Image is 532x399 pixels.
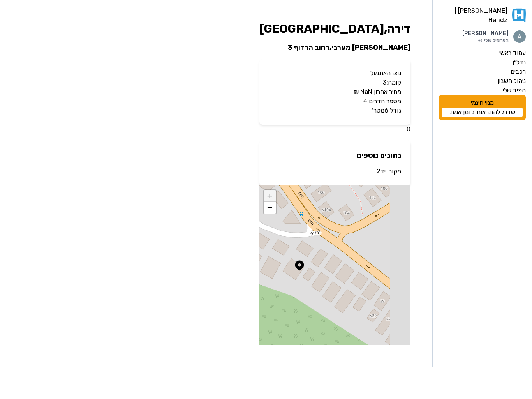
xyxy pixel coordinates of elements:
[499,48,526,58] label: עמוד ראשי
[269,167,401,176] p: מקור:
[497,76,526,86] label: ניהול חשבון
[267,203,272,212] span: −
[253,16,417,351] div: 0
[259,22,410,36] h1: דירה , [GEOGRAPHIC_DATA]
[439,86,526,95] a: הפיד שלי
[439,95,526,120] div: מנוי חינמי
[462,30,509,37] p: [PERSON_NAME]
[503,86,526,95] label: הפיד שלי
[294,260,305,271] img: Marker
[442,108,523,117] a: שדרג להתראות בזמן אמת
[269,150,401,161] h2: נתונים נוספים
[439,58,526,67] a: נדל״ן
[259,42,410,53] h2: [PERSON_NAME] מערבי , רחוב הרדוף 3
[439,76,526,86] a: ניהול חשבון
[269,78,401,87] p: קומה: 3
[439,48,526,58] a: עמוד ראשי
[264,190,276,202] a: Zoom in
[511,67,526,76] label: רכבים
[269,87,401,97] p: מחיר אחרון: ‏NaN ‏₪
[439,67,526,76] a: רכבים
[267,191,272,201] span: +
[377,168,386,175] a: יד2
[439,30,526,44] a: תמונת פרופיל[PERSON_NAME]הפרופיל שלי
[269,97,401,106] p: מספר חדרים: 4
[513,30,526,43] img: תמונת פרופיל
[513,58,526,67] label: נדל״ן
[462,37,509,44] p: הפרופיל שלי
[269,106,401,115] p: גודל: 6 מטר²
[439,6,526,25] a: [PERSON_NAME] | Handz
[269,69,401,78] p: נוצרה אתמול
[264,202,276,214] a: Zoom out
